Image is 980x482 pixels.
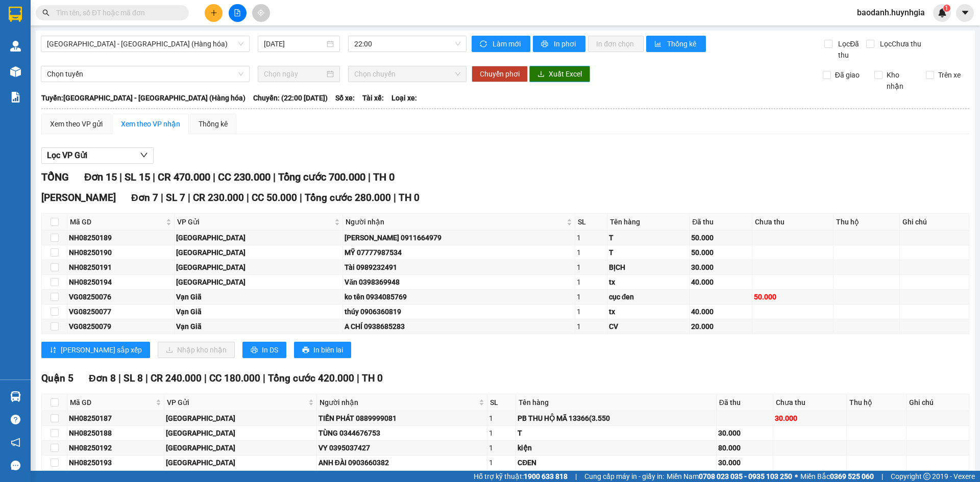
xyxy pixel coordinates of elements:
[47,36,243,52] span: Ninh Hòa - Sài Gòn (Hàng hóa)
[354,66,460,82] span: Chọn chuyến
[847,394,906,411] th: Thu hộ
[41,94,246,102] b: Tuyến: [GEOGRAPHIC_DATA] - [GEOGRAPHIC_DATA] (Hàng hóa)
[176,291,341,302] div: Vạn Giã
[153,171,155,183] span: |
[474,471,568,482] span: Hỗ trợ kỹ thuật:
[118,372,121,384] span: |
[69,306,173,317] div: VG08250077
[176,306,341,317] div: Vạn Giã
[251,346,258,354] span: printer
[584,471,664,482] span: Cung cấp máy in - giấy in:
[489,427,514,439] div: 1
[47,149,87,162] span: Lọc VP Gửi
[480,40,488,48] span: sync
[247,192,249,204] span: |
[834,214,899,231] th: Thu hộ
[67,275,175,290] td: NH08250194
[10,391,21,402] img: warehouse-icon
[537,70,545,79] span: download
[167,397,306,408] span: VP Gửi
[577,321,605,332] div: 1
[609,232,688,243] div: T
[549,68,582,80] span: Xuất Excel
[300,192,302,204] span: |
[264,38,325,49] input: 13/08/2025
[577,232,605,243] div: 1
[830,472,874,480] strong: 0369 525 060
[67,426,164,441] td: NH08250188
[69,413,162,424] div: NH08250187
[518,442,715,453] div: kiện
[577,306,605,317] div: 1
[213,171,215,183] span: |
[164,426,317,441] td: Ninh Hòa
[609,262,688,273] div: BỊCH
[529,66,590,82] button: downloadXuất Excel
[84,171,117,183] span: Đơn 15
[518,413,715,424] div: PB THU HỘ MÃ 13366(3.550
[11,415,20,424] span: question-circle
[516,394,717,411] th: Tên hàng
[69,457,162,468] div: NH08250193
[158,342,235,358] button: downloadNhập kho nhận
[313,344,343,356] span: In biên lai
[166,192,185,204] span: SL 7
[876,38,923,49] span: Lọc Chưa thu
[67,245,175,260] td: NH08250190
[209,372,260,384] span: CC 180.000
[718,427,771,439] div: 30.000
[609,306,688,317] div: tx
[70,397,154,408] span: Mã GD
[218,171,271,183] span: CC 230.000
[577,291,605,302] div: 1
[10,41,21,52] img: warehouse-icon
[956,4,974,22] button: caret-down
[11,438,20,447] span: notification
[67,441,164,455] td: NH08250192
[294,342,351,358] button: printerIn biên lai
[318,442,485,453] div: VY 0395037427
[69,427,162,439] div: NH08250188
[646,36,706,52] button: bar-chartThống kê
[775,413,845,424] div: 30.000
[264,68,325,80] input: Chọn ngày
[318,427,485,439] div: TÙNG 0344676753
[41,192,116,204] span: [PERSON_NAME]
[773,394,847,411] th: Chưa thu
[373,171,395,183] span: TH 0
[175,290,343,305] td: Vạn Giã
[10,66,21,77] img: warehouse-icon
[577,247,605,258] div: 1
[399,192,420,204] span: TH 0
[41,372,73,384] span: Quận 5
[193,192,244,204] span: CR 230.000
[205,4,223,22] button: plus
[691,232,750,243] div: 50.000
[125,171,150,183] span: SL 15
[252,4,270,22] button: aim
[11,461,20,470] span: message
[188,192,190,204] span: |
[302,346,309,354] span: printer
[164,455,317,470] td: Ninh Hòa
[900,214,969,231] th: Ghi chú
[166,442,315,453] div: [GEOGRAPHIC_DATA]
[175,245,343,260] td: Ninh Hòa
[489,442,514,453] div: 1
[690,214,752,231] th: Đã thu
[945,5,948,12] span: 1
[10,92,21,103] img: solution-icon
[151,372,202,384] span: CR 240.000
[368,171,371,183] span: |
[119,171,122,183] span: |
[607,214,690,231] th: Tên hàng
[961,8,970,17] span: caret-down
[278,171,365,183] span: Tổng cước 700.000
[9,7,22,22] img: logo-vxr
[176,276,341,288] div: [GEOGRAPHIC_DATA]
[554,38,577,49] span: In phơi
[934,69,965,81] span: Trên xe
[67,231,175,245] td: NH08250189
[166,427,315,439] div: [GEOGRAPHIC_DATA]
[691,276,750,288] div: 40.000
